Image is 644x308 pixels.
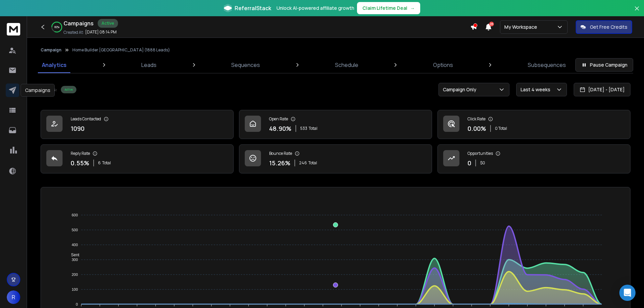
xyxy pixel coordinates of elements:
[227,57,264,73] a: Sequences
[308,160,317,166] span: Total
[21,84,55,97] div: Campaigns
[42,61,67,69] p: Analytics
[41,110,234,139] a: Leads Contacted1090
[590,24,627,30] p: Get Free Credits
[480,160,485,166] p: $ 0
[61,86,76,93] div: Active
[72,273,78,277] tspan: 200
[619,285,636,301] div: Open Intercom Messenger
[71,124,85,133] p: 1090
[71,151,90,156] p: Reply Rate
[239,110,432,139] a: Open Rate48.90%533Total
[468,124,486,133] p: 0.00 %
[528,61,566,69] p: Subsequences
[468,116,485,122] p: Click Rate
[269,151,292,156] p: Bounce Rate
[575,58,633,72] button: Pause Campaign
[98,19,118,28] div: Active
[468,158,471,168] p: 0
[269,124,291,133] p: 48.90 %
[239,144,432,173] a: Bounce Rate15.26%246Total
[335,61,358,69] p: Schedule
[54,25,59,29] p: 82 %
[64,30,84,35] p: Created At:
[521,86,553,93] p: Last 4 weeks
[72,47,170,53] p: Home Builder [GEOGRAPHIC_DATA] (1888 Leads)
[102,160,111,166] span: Total
[72,213,78,217] tspan: 600
[141,61,157,69] p: Leads
[504,24,540,30] p: My Workspace
[137,57,161,73] a: Leads
[72,287,78,291] tspan: 100
[235,4,271,12] span: ReferralStack
[277,5,354,11] p: Unlock AI-powered affiliate growth
[41,144,234,173] a: Reply Rate0.55%6Total
[38,57,71,73] a: Analytics
[71,158,89,168] p: 0.55 %
[576,20,632,34] button: Get Free Credits
[269,116,288,122] p: Open Rate
[66,253,79,257] span: Sent
[85,29,117,35] p: [DATE] 08:14 PM
[71,116,101,122] p: Leads Contacted
[269,158,290,168] p: 15.26 %
[633,4,641,20] button: Close banner
[357,2,420,14] button: Claim Lifetime Deal→
[72,243,78,247] tspan: 400
[574,83,630,96] button: [DATE] - [DATE]
[443,86,479,93] p: Campaign Only
[7,290,20,304] button: R
[72,228,78,232] tspan: 500
[495,126,507,131] p: 0 Total
[231,61,260,69] p: Sequences
[76,302,78,306] tspan: 0
[489,22,494,26] span: 25
[41,47,62,53] button: Campaign
[309,126,317,131] span: Total
[64,19,94,27] h1: Campaigns
[429,57,457,73] a: Options
[300,126,307,131] span: 533
[331,57,362,73] a: Schedule
[468,151,493,156] p: Opportunities
[72,258,78,262] tspan: 300
[437,144,630,173] a: Opportunities0$0
[98,160,101,166] span: 6
[299,160,307,166] span: 246
[433,61,453,69] p: Options
[524,57,570,73] a: Subsequences
[437,110,630,139] a: Click Rate0.00%0 Total
[410,5,415,11] span: →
